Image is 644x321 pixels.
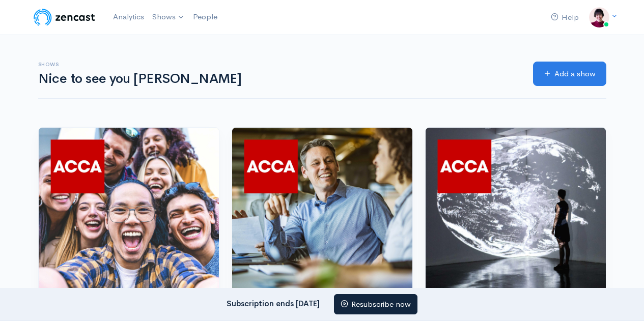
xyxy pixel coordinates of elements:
a: People [189,6,221,28]
a: Help [547,7,583,28]
a: Shows [148,6,189,28]
a: Analytics [109,6,148,28]
a: Add a show [533,62,606,86]
a: Resubscribe now [334,294,417,315]
iframe: gist-messenger-bubble-iframe [609,286,634,311]
img: Practice Pulse [232,128,412,308]
img: Policy & Insights [426,128,606,308]
img: ACCA student life [39,128,219,308]
h6: Shows [38,62,521,67]
h1: Nice to see you [PERSON_NAME] [38,72,521,86]
img: ... [589,7,609,27]
img: ZenCast Logo [32,7,97,27]
strong: Subscription ends [DATE] [227,298,320,308]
